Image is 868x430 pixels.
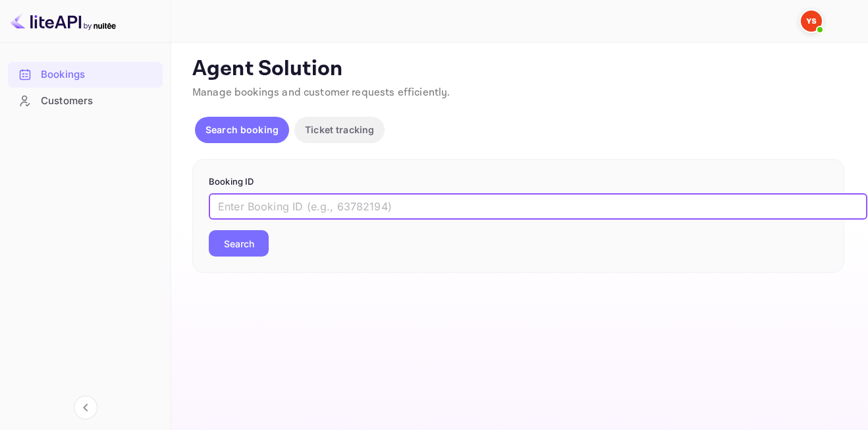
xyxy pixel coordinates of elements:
[8,62,163,88] div: Bookings
[209,193,867,220] input: Enter Booking ID (e.g., 63782194)
[801,11,822,32] img: Yandex Support
[8,62,163,86] a: Bookings
[11,11,116,32] img: LiteAPI logo
[41,94,156,109] div: Customers
[205,123,279,137] p: Search booking
[209,175,828,189] p: Booking ID
[209,230,269,257] button: Search
[74,396,97,419] button: Collapse navigation
[192,86,450,100] span: Manage bookings and customer requests efficiently.
[8,88,163,113] a: Customers
[305,123,374,137] p: Ticket tracking
[8,88,163,114] div: Customers
[41,67,156,82] div: Bookings
[192,56,844,82] p: Agent Solution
